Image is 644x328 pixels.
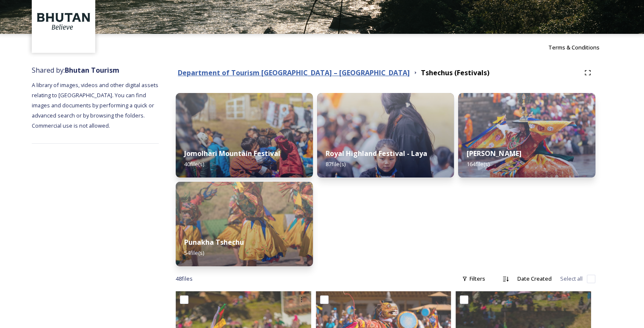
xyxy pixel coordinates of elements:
span: 48 file s [176,275,193,283]
img: LLL05247.jpg [317,93,454,178]
span: 40 file(s) [184,160,204,168]
span: Shared by: [32,66,119,75]
span: Terms & Conditions [548,44,600,51]
div: Filters [458,271,489,287]
span: 164 file(s) [467,160,489,168]
span: 87 file(s) [326,160,345,168]
img: Dechenphu%2520Festival9.jpg [176,182,313,266]
div: Date Created [513,271,556,287]
a: Terms & Conditions [548,42,612,52]
strong: [PERSON_NAME] [467,149,521,158]
strong: Tshechus (Festivals) [421,68,489,77]
img: DSC00580.jpg [176,93,313,178]
strong: Jomolhari Mountain Festival [184,149,280,158]
span: 54 file(s) [184,249,204,257]
strong: Department of Tourism [GEOGRAPHIC_DATA] – [GEOGRAPHIC_DATA] [178,68,410,77]
span: Select all [560,275,583,283]
strong: Royal Highland Festival - Laya [326,149,427,158]
span: A library of images, videos and other digital assets relating to [GEOGRAPHIC_DATA]. You can find ... [32,81,160,129]
strong: Punakha Tshechu [184,238,244,247]
strong: Bhutan Tourism [65,66,119,75]
img: Thimphu%2520Setchu%25202.jpeg [458,93,595,178]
